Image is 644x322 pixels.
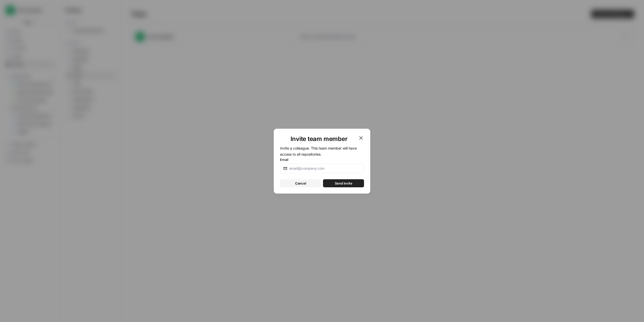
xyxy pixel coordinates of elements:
[323,179,364,187] button: Send invite
[280,146,357,156] span: Invite a colleague. This team member will have access to all repositories.
[280,179,321,187] button: Cancel
[289,166,359,171] input: email@company.com
[280,135,358,143] h1: Invite team member
[335,181,352,186] span: Send invite
[280,157,364,162] label: Email
[295,181,306,186] span: Cancel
